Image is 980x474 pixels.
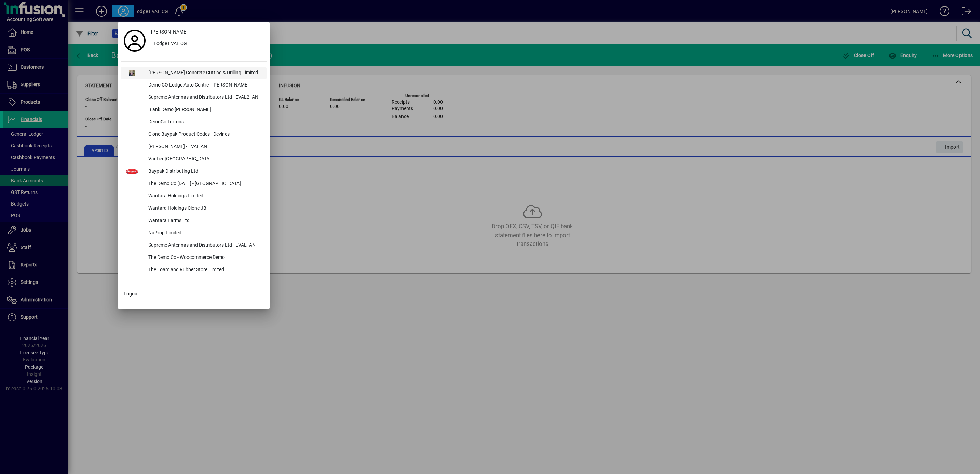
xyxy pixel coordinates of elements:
button: The Demo Co - Woocommerce Demo [121,252,267,264]
button: [PERSON_NAME] - EVAL AN [121,141,267,153]
button: Baypak Distributing Ltd [121,166,267,178]
a: [PERSON_NAME] [148,26,267,38]
div: Wantara Farms Ltd [143,215,267,227]
div: NuProp Limited [143,227,267,239]
div: Clone Baypak Product Codes - Devines [143,129,267,141]
div: Wantara Holdings Clone JB [143,202,267,215]
span: [PERSON_NAME] [151,28,188,36]
button: The Foam and Rubber Store Limited [121,264,267,276]
button: Blank Demo [PERSON_NAME] [121,104,267,116]
div: Supreme Antennas and Distributors Ltd - EVAL -AN [143,239,267,252]
button: Demo CO Lodge Auto Centre - [PERSON_NAME] [121,79,267,92]
div: Blank Demo [PERSON_NAME] [143,104,267,116]
button: Logout [121,288,267,300]
a: Profile [121,35,148,47]
button: Vautier [GEOGRAPHIC_DATA] [121,153,267,166]
button: Supreme Antennas and Distributors Ltd - EVAL2 -AN [121,92,267,104]
span: Logout [124,290,139,298]
div: The Demo Co - Woocommerce Demo [143,252,267,264]
div: Vautier [GEOGRAPHIC_DATA] [143,153,267,166]
div: DemoCo Turtons [143,116,267,129]
div: Baypak Distributing Ltd [143,166,267,178]
button: Clone Baypak Product Codes - Devines [121,129,267,141]
button: Wantara Holdings Limited [121,190,267,202]
button: Lodge EVAL CG [148,38,267,50]
button: The Demo Co [DATE] - [GEOGRAPHIC_DATA] [121,178,267,190]
button: Wantara Holdings Clone JB [121,202,267,215]
button: Supreme Antennas and Distributors Ltd - EVAL -AN [121,239,267,252]
div: [PERSON_NAME] Concrete Cutting & Drilling Limited [143,67,267,79]
button: DemoCo Turtons [121,116,267,129]
div: Supreme Antennas and Distributors Ltd - EVAL2 -AN [143,92,267,104]
div: [PERSON_NAME] - EVAL AN [143,141,267,153]
div: Wantara Holdings Limited [143,190,267,202]
button: [PERSON_NAME] Concrete Cutting & Drilling Limited [121,67,267,79]
button: NuProp Limited [121,227,267,239]
div: The Demo Co [DATE] - [GEOGRAPHIC_DATA] [143,178,267,190]
div: Demo CO Lodge Auto Centre - [PERSON_NAME] [143,79,267,92]
div: The Foam and Rubber Store Limited [143,264,267,276]
button: Wantara Farms Ltd [121,215,267,227]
